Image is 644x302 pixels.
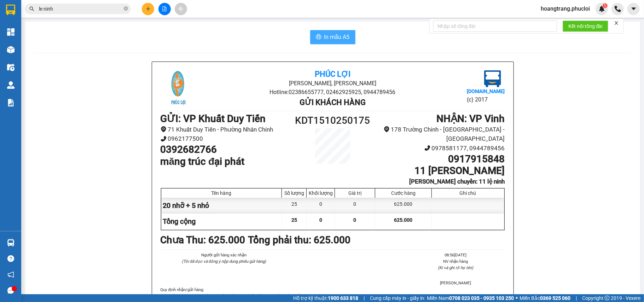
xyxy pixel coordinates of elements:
li: [PERSON_NAME], [PERSON_NAME] [66,17,296,26]
div: 625.000 [375,198,431,214]
li: Hotline: 02386655777, 02462925925, 0944789456 [218,88,447,97]
button: Kết nối tổng đài [563,21,608,32]
b: Gửi khách hàng [300,98,366,107]
span: aim [178,6,183,11]
img: logo.jpg [484,70,501,87]
li: Hotline: 02386655777, 02462925925, 0944789456 [66,26,296,35]
span: file-add [162,6,167,11]
span: question-circle [7,255,14,262]
img: logo-vxr [6,5,15,15]
span: phone [424,145,430,151]
li: [PERSON_NAME], [PERSON_NAME] [218,79,447,88]
span: copyright [605,296,610,301]
span: 625.000 [394,217,412,223]
img: solution-icon [7,99,14,106]
span: notification [7,271,14,278]
button: file-add [158,3,171,15]
img: warehouse-icon [7,81,14,89]
span: message [7,287,14,294]
img: warehouse-icon [7,64,14,71]
span: search [29,6,34,11]
li: 08:56[DATE] [406,252,505,258]
span: environment [384,126,390,132]
img: warehouse-icon [7,239,14,246]
b: Chưa Thu : 625.000 [161,234,245,246]
strong: 0369 525 060 [540,295,570,301]
strong: 1900 633 818 [328,295,358,301]
li: NV nhận hàng [406,258,505,265]
div: Giá trị [337,190,373,196]
span: In mẫu A5 [324,33,350,41]
img: logo.jpg [161,70,196,106]
img: icon-new-feature [599,6,605,12]
li: (c) 2017 [467,95,505,104]
span: phone [161,136,167,142]
div: Tên hàng [163,190,280,196]
div: 0 [335,198,375,214]
button: plus [142,3,154,15]
h1: 0917915848 [376,153,505,165]
input: Tìm tên, số ĐT hoặc mã đơn [39,5,122,13]
span: 25 [291,217,297,223]
span: Tổng cộng [163,217,196,226]
span: Hỗ trợ kỹ thuật: [293,294,358,302]
span: 0 [319,217,322,223]
div: Số lượng [284,190,304,196]
span: environment [161,126,167,132]
i: (Kí và ghi rõ họ tên) [438,265,473,270]
li: - Không để tiền, các chất cấm, hàng hóa cấm vận chuyển vào hàng hóa gửi. [168,293,505,299]
button: caret-down [627,3,640,15]
b: GỬI : VP Khuất Duy Tiến [9,51,114,63]
h1: măng trúc đại phát [161,156,290,168]
span: 0 [354,217,356,223]
li: 0978581177, 0944789456 [376,144,505,153]
img: dashboard-icon [7,28,14,36]
div: Ghi chú [434,190,503,196]
span: | [364,294,365,302]
span: Miền Bắc [520,294,570,302]
span: Cung cấp máy in - giấy in: [370,294,425,302]
span: plus [146,6,151,11]
span: caret-down [631,6,637,12]
img: warehouse-icon [7,46,14,53]
span: close-circle [124,6,128,12]
b: [DOMAIN_NAME] [467,88,505,94]
div: 25 [282,198,307,214]
h1: 11 [PERSON_NAME] [376,165,505,177]
b: GỬI : VP Khuất Duy Tiến [161,113,266,124]
button: printerIn mẫu A5 [310,30,355,44]
span: printer [316,34,321,41]
div: 0 [307,198,335,214]
span: Kết nối tổng đài [568,22,603,30]
div: Cước hàng [377,190,429,196]
i: (Tôi đã đọc và đồng ý nộp dung phiếu gửi hàng) [182,259,266,264]
img: phone-icon [615,6,621,12]
div: Khối lượng [308,190,333,196]
b: Tổng phải thu: 625.000 [248,234,351,246]
span: close [614,21,619,25]
li: 0962177500 [161,134,290,144]
span: close-circle [124,6,128,11]
h1: 0392682766 [161,144,290,156]
sup: 1 [603,3,608,8]
li: 71 Khuất Duy Tiến - Phường Nhân Chính [161,125,290,134]
div: 20 nhỡ + 5 nhỏ [161,198,282,214]
b: Phúc Lợi [315,70,350,79]
input: Nhập số tổng đài [433,21,557,32]
span: 1 [604,3,606,8]
img: logo.jpg [9,9,44,44]
button: aim [175,3,187,15]
li: Người gửi hàng xác nhận [175,252,273,258]
li: [PERSON_NAME] [406,280,505,286]
li: 178 Trường Chinh - [GEOGRAPHIC_DATA] - [GEOGRAPHIC_DATA] [376,125,505,144]
b: [PERSON_NAME] chuyển: 11 lệ ninh [410,178,505,185]
strong: 0708 023 035 - 0935 103 250 [449,295,514,301]
span: hoangtrang.phucloi [535,4,596,13]
span: ⚪️ [516,297,518,300]
span: Miền Nam [427,294,514,302]
span: | [576,294,577,302]
h1: KDT1510250175 [290,113,376,128]
b: NHẬN : VP Vinh [437,113,505,124]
